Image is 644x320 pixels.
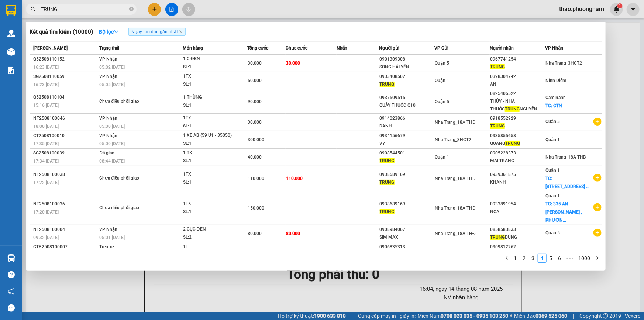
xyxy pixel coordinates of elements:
span: 30.000 [248,61,262,66]
span: TC: 335 AN [PERSON_NAME] , PHƯỜN... [545,201,582,223]
span: right [595,256,600,260]
span: Nha Trang_18A THĐ [435,120,476,125]
a: 1000 [576,254,593,262]
span: VP Nhận [99,133,117,138]
div: SL: 1 [183,81,238,89]
li: 3 [529,254,538,263]
li: 1 [511,254,520,263]
span: 80.000 [248,231,262,236]
span: Quận 5 [545,230,560,235]
span: VP Gửi [434,45,448,51]
span: Quận 1 [435,154,449,160]
div: SL: 1 [183,63,238,71]
span: 09:32 [DATE] [33,235,59,240]
span: TRUNG [505,141,520,146]
span: Chưa cước [286,45,307,51]
img: warehouse-icon [7,48,15,56]
div: 0906835313 [380,243,434,251]
span: Ngày tạo đơn gần nhất [128,28,186,36]
b: [DOMAIN_NAME] [62,28,101,34]
span: close [179,30,183,34]
li: Previous Page [502,254,511,263]
span: plus-circle [593,174,602,182]
span: Trên xe [99,244,114,249]
span: 50.000 [248,78,262,83]
div: Chưa điều phối giao [99,98,155,106]
span: Nhãn [337,45,347,51]
span: 30.000 [248,120,262,125]
span: 08:44 [DATE] [99,159,125,164]
h3: Kết quả tìm kiếm ( 10000 ) [30,28,93,36]
span: 05:00 [DATE] [99,124,125,129]
span: 17:20 [DATE] [33,210,59,215]
div: SL: 1 [183,102,238,110]
span: 150.000 [248,205,264,211]
span: TRUNG [490,64,505,69]
span: 90.000 [248,99,262,104]
div: SL: 1 [183,178,238,187]
div: 1TX [183,170,238,178]
div: 1TX [183,114,238,122]
li: Next 5 Pages [564,254,576,263]
div: SL: 1 [183,140,238,148]
div: 0908984067 [380,226,434,234]
div: 1 TX [183,149,238,157]
div: SL: 1 [183,157,238,165]
li: 1000 [576,254,593,263]
div: 1 THÙNG [183,93,238,102]
span: Quận 1 [545,193,560,198]
span: TRUNG [380,209,395,214]
span: 40.000 [248,154,262,160]
a: 3 [529,254,537,262]
strong: Bộ lọc [99,29,119,35]
span: Nha Trang_3HCT2 [545,61,582,66]
span: VP Nhận [99,116,117,121]
li: Next Page [593,254,602,263]
span: 15:16 [DATE] [33,103,59,108]
span: plus-circle [593,203,602,211]
div: 0938689169 [380,171,434,178]
div: SL: 1 [183,208,238,216]
span: left [504,256,509,260]
span: 18:00 [DATE] [33,124,59,129]
div: SG2508110059 [33,73,97,81]
span: TC: [STREET_ADDRESS] ... [545,176,589,189]
span: ••• [564,254,576,263]
span: Nha Trang_3HCT2 [435,137,471,142]
span: TRUNG [380,158,395,163]
span: Trạng thái [99,45,119,51]
div: NGA [490,208,545,216]
span: VP Nhận [99,57,117,62]
div: Q52508110152 [33,55,97,63]
span: Quận 1 [545,248,560,253]
span: VP Nhận [545,45,563,51]
div: QUANG [490,140,545,147]
div: NT2508100038 [33,171,97,178]
div: 0914023866 [380,115,434,122]
span: Nha Trang_18A THĐ [435,231,476,236]
span: Tổng cước [247,45,268,51]
span: Cam Ranh [545,95,566,100]
div: Q52508110104 [33,93,97,101]
div: CT2508100010 [33,132,97,140]
div: 1T [183,243,238,251]
span: Món hàng [183,45,203,51]
span: 300.000 [248,137,264,142]
span: Đã giao [99,150,114,156]
div: 1TX [183,72,238,81]
span: 16:23 [DATE] [33,65,59,70]
span: Quận 1 [435,78,449,83]
div: VY [380,140,434,147]
span: Cam [GEOGRAPHIC_DATA] [435,248,487,253]
button: right [593,254,602,263]
div: THỦY - NHÀ THUỐC NGUYÊN [490,98,545,113]
span: Nha Trang_18A THĐ [435,205,476,211]
span: Quận 1 [545,168,560,173]
a: 6 [556,254,564,262]
div: 0825406522 [490,90,545,98]
div: 0937509515 [380,94,434,102]
span: Ninh Diêm [545,78,566,83]
span: plus-circle [593,118,602,126]
span: Người gửi [379,45,400,51]
span: VP Nhận [99,227,117,232]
